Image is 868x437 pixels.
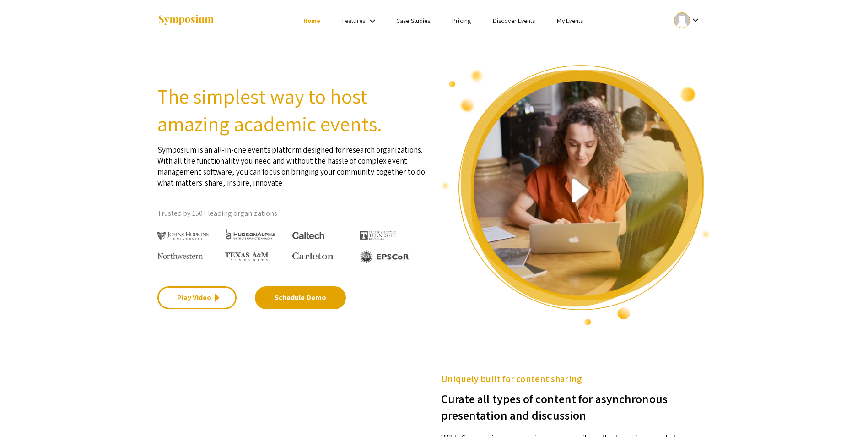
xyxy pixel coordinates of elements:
h5: Uniquely built for content sharing [441,372,711,386]
a: Features [342,16,365,25]
img: EPSCOR [360,250,410,263]
a: Play Video [157,286,237,309]
a: Discover Events [493,16,535,25]
img: Caltech [292,232,324,240]
h3: Curate all types of content for asynchronous presentation and discussion [441,386,711,423]
p: Trusted by 150+ leading organizations [157,207,427,220]
img: video overview of Symposium [441,64,711,326]
a: Home [303,16,320,25]
p: Symposium is an all-in-one events platform designed for research organizations. With all the func... [157,137,427,188]
iframe: Chat [7,396,39,430]
h2: The simplest way to host amazing academic events. [157,82,427,137]
img: HudsonAlpha [225,229,276,240]
a: Schedule Demo [255,286,346,309]
a: Pricing [452,16,471,25]
mat-icon: Expand account dropdown [690,15,701,26]
img: Northwestern [157,253,203,258]
mat-icon: Expand Features list [367,16,378,27]
img: Symposium by ForagerOne [157,14,215,27]
a: My Events [557,16,583,25]
a: Case Studies [396,16,430,25]
img: Carleton [292,252,334,260]
button: Expand account dropdown [664,10,711,31]
img: Johns Hopkins University [157,232,209,240]
img: The University of Tennessee [360,231,396,240]
img: Texas A&M University [225,252,270,262]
